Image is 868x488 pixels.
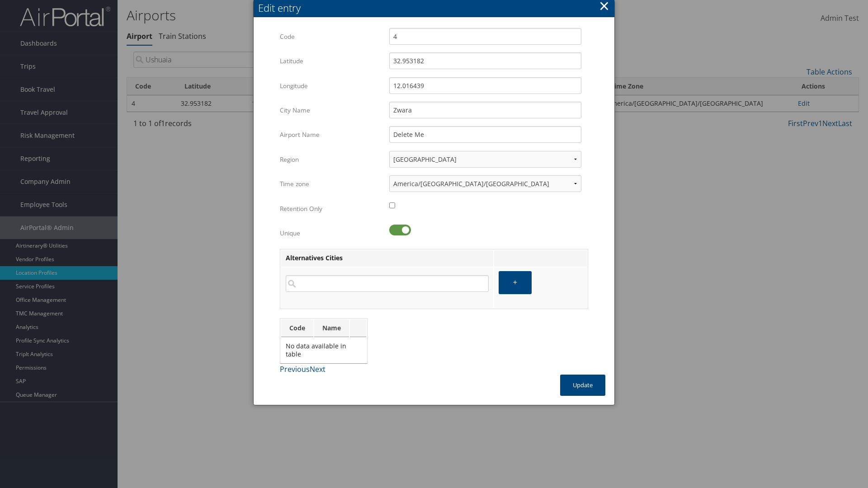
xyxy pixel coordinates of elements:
label: City Name [280,102,382,119]
label: Unique [280,225,382,242]
label: Code [280,28,382,45]
th: : activate to sort column ascending [350,319,366,337]
th: Alternatives Cities [281,250,493,267]
button: Update [560,375,605,396]
a: Next [310,364,325,374]
label: Airport Name [280,126,382,143]
div: Edit entry [258,1,614,15]
td: No data available in table [281,338,366,362]
label: Retention Only [280,200,382,217]
label: Time zone [280,175,382,192]
label: Longitude [280,77,382,94]
label: Region [280,151,382,168]
th: Code: activate to sort column ascending [281,319,313,337]
button: + [499,271,532,294]
a: Previous [280,364,310,374]
th: Name: activate to sort column ascending [314,319,349,337]
label: Latitude [280,52,382,70]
